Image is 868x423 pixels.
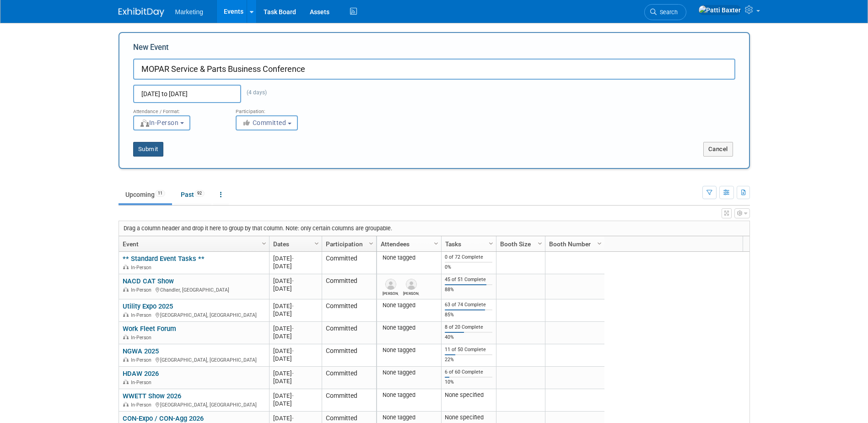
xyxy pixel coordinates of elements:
[380,369,437,376] div: None tagged
[322,389,376,412] td: Committed
[123,325,176,333] a: Work Fleet Forum
[366,236,376,250] a: Column Settings
[445,287,492,293] div: 88%
[131,312,154,318] span: In-Person
[236,115,298,130] button: Committed
[131,335,154,341] span: In-Person
[292,303,294,309] span: -
[123,311,265,319] div: [GEOGRAPHIC_DATA], [GEOGRAPHIC_DATA]
[445,334,492,341] div: 40%
[549,236,598,252] a: Booth Number
[131,357,154,363] span: In-Person
[242,119,286,126] span: Committed
[445,369,492,375] div: 6 of 60 Complete
[133,142,163,157] button: Submit
[380,324,437,331] div: None tagged
[123,335,129,339] img: In-Person Event
[535,236,545,250] a: Column Settings
[123,357,129,362] img: In-Person Event
[536,240,544,247] span: Column Settings
[273,302,318,310] div: [DATE]
[445,347,492,353] div: 11 of 50 Complete
[445,236,490,252] a: Tasks
[123,277,174,285] a: NACD CAT Show
[273,285,318,293] div: [DATE]
[322,367,376,389] td: Committed
[119,186,172,203] a: Upcoming11
[123,255,205,263] a: ** Standard Event Tasks **
[445,302,492,308] div: 63 of 74 Complete
[133,59,735,80] input: Name of Trade Show / Conference
[312,236,322,250] a: Column Settings
[273,392,318,400] div: [DATE]
[123,287,129,292] img: In-Person Event
[445,254,492,260] div: 0 of 72 Complete
[133,85,241,103] input: Start Date - End Date
[322,299,376,322] td: Committed
[292,347,294,354] span: -
[273,325,318,332] div: [DATE]
[174,186,211,203] a: Past92
[194,190,205,197] span: 92
[119,8,164,17] img: ExhibitDay
[273,414,318,422] div: [DATE]
[403,290,419,296] div: Randy Pegg
[123,286,265,293] div: Chandler, [GEOGRAPHIC_DATA]
[236,103,324,115] div: Participation:
[292,392,294,399] span: -
[383,290,399,296] div: Christopher Love
[123,312,129,317] img: In-Person Event
[273,255,318,262] div: [DATE]
[260,240,268,247] span: Column Settings
[445,391,492,399] div: None specified
[273,355,318,363] div: [DATE]
[431,236,441,250] a: Column Settings
[445,264,492,271] div: 0%
[445,357,492,363] div: 22%
[500,236,539,252] a: Booth Size
[380,347,437,354] div: None tagged
[381,236,435,252] a: Attendees
[123,414,204,423] a: CON-Expo / CON-Agg 2026
[131,380,154,385] span: In-Person
[445,379,492,385] div: 10%
[123,392,181,400] a: WWETT Show 2026
[322,344,376,367] td: Committed
[292,415,294,422] span: -
[273,262,318,270] div: [DATE]
[292,277,294,284] span: -
[385,279,396,290] img: Christopher Love
[133,115,190,130] button: In-Person
[123,302,173,310] a: Utility Expo 2025
[292,325,294,332] span: -
[131,402,154,408] span: In-Person
[133,42,169,56] label: New Event
[273,369,318,377] div: [DATE]
[380,391,437,399] div: None tagged
[322,252,376,274] td: Committed
[123,265,129,269] img: In-Person Event
[487,240,495,247] span: Column Settings
[313,240,320,247] span: Column Settings
[155,190,165,197] span: 11
[140,119,179,126] span: In-Person
[241,89,267,96] span: (4 days)
[322,322,376,344] td: Committed
[273,332,318,340] div: [DATE]
[367,240,375,247] span: Column Settings
[432,240,440,247] span: Column Settings
[703,142,733,157] button: Cancel
[123,236,263,252] a: Event
[119,221,749,236] div: Drag a column header and drop it here to group by that column. Note: only certain columns are gro...
[594,236,604,250] a: Column Settings
[292,255,294,262] span: -
[596,240,603,247] span: Column Settings
[123,356,265,363] div: [GEOGRAPHIC_DATA], [GEOGRAPHIC_DATA]
[644,4,686,20] a: Search
[380,254,437,261] div: None tagged
[273,400,318,407] div: [DATE]
[445,277,492,283] div: 45 of 51 Complete
[698,5,741,15] img: Patti Baxter
[380,302,437,309] div: None tagged
[273,347,318,355] div: [DATE]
